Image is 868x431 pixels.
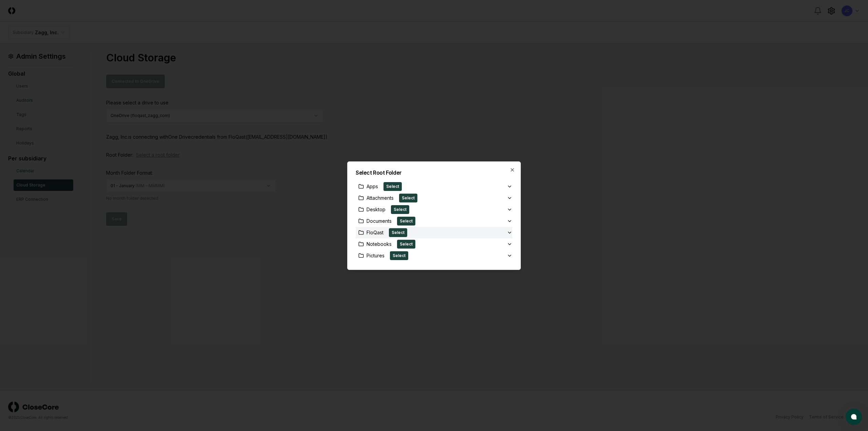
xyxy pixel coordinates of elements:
[358,183,378,190] div: Apps
[358,206,386,213] div: Desktop
[356,215,512,227] button: DocumentsSelect
[356,204,512,215] button: DesktopSelect
[383,182,402,191] button: Select
[399,194,417,202] button: Select
[391,205,409,214] button: Select
[358,194,394,201] div: Attachments
[358,240,392,248] div: Notebooks
[389,228,407,237] button: Select
[397,217,415,226] button: Select
[356,192,512,204] button: AttachmentsSelect
[356,227,512,238] button: FloQastSelect
[356,250,512,261] button: PicturesSelect
[358,217,392,224] div: Documents
[390,251,408,260] button: Select
[358,252,384,259] div: Pictures
[358,229,383,236] div: FloQast
[356,181,512,192] button: AppsSelect
[356,170,512,175] h2: Select Root Folder
[356,238,512,250] button: NotebooksSelect
[397,240,415,249] button: Select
